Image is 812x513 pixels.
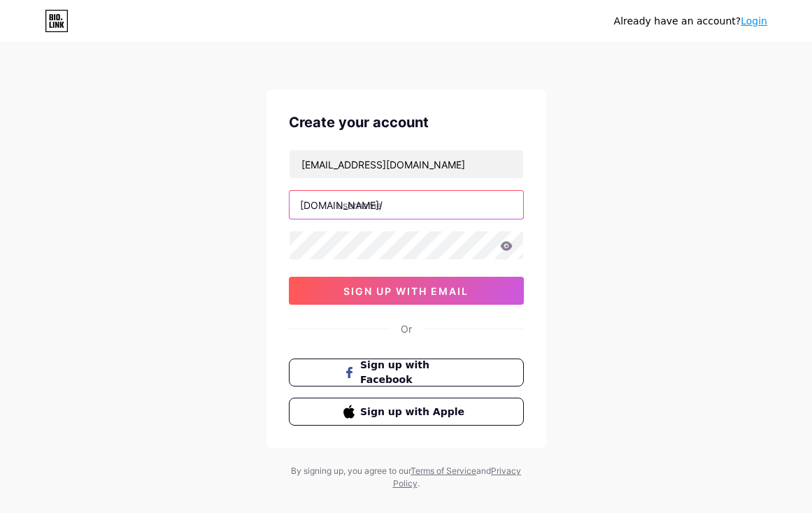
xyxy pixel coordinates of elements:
[300,198,383,212] div: [DOMAIN_NAME]/
[614,14,767,29] div: Already have an account?
[289,398,524,426] button: Sign up with Apple
[411,465,476,476] a: Terms of Service
[290,191,523,219] input: username
[401,321,412,336] div: Or
[343,285,469,297] span: sign up with email
[289,359,524,386] button: Sign up with Facebook
[289,277,524,305] button: sign up with email
[360,405,469,419] span: Sign up with Apple
[290,150,523,178] input: Email
[741,15,767,27] a: Login
[289,112,524,133] div: Create your account
[360,358,469,387] span: Sign up with Facebook
[287,465,525,490] div: By signing up, you agree to our and .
